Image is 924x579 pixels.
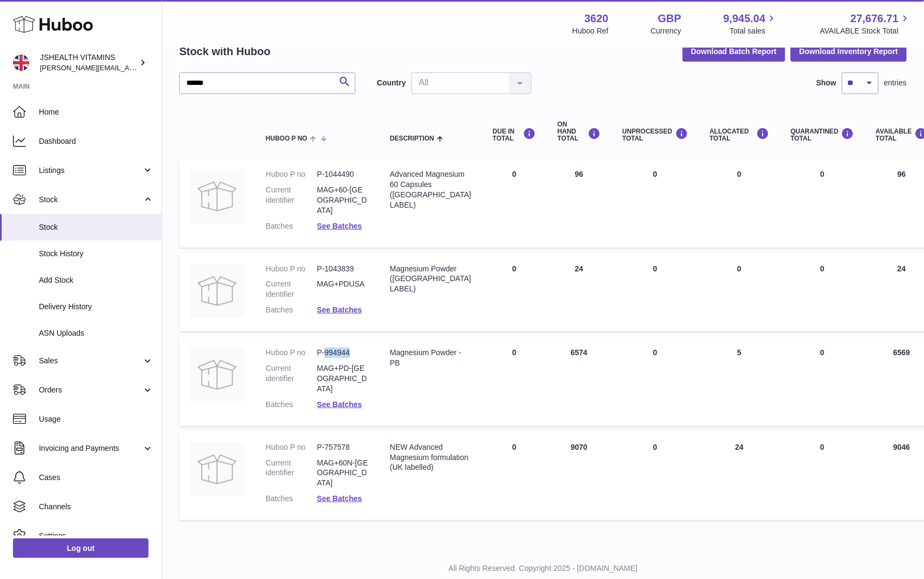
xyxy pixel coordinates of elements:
td: 6574 [547,337,611,425]
span: Usage [39,414,153,424]
dt: Current identifier [266,185,317,216]
a: See Batches [317,305,362,314]
div: Advanced Magnesium 60 Capsules ([GEOGRAPHIC_DATA] LABEL) [390,169,471,210]
td: 0 [482,158,547,247]
a: Log out [13,538,149,558]
strong: 3620 [584,11,609,26]
a: 9,945.04 Total sales [724,11,778,36]
dt: Batches [266,305,317,315]
div: UNPROCESSED Total [622,128,688,142]
span: Huboo P no [266,135,307,142]
td: 0 [482,431,547,520]
span: 0 [820,264,825,273]
span: Home [39,107,153,117]
div: Currency [651,26,682,36]
div: Huboo Ref [572,26,609,36]
dt: Huboo P no [266,442,317,452]
td: 0 [699,253,780,332]
div: ALLOCATED Total [710,128,769,142]
div: Magnesium Powder ([GEOGRAPHIC_DATA] LABEL) [390,264,471,295]
span: Description [390,135,434,142]
span: Orders [39,385,142,395]
dd: MAG+PD-[GEOGRAPHIC_DATA] [317,363,368,394]
span: Settings [39,531,153,541]
td: 24 [699,431,780,520]
label: Country [377,78,406,88]
td: 0 [699,158,780,247]
p: All Rights Reserved. Copyright 2025 - [DOMAIN_NAME] [171,563,915,574]
td: 0 [611,337,699,425]
dt: Huboo P no [266,169,317,179]
a: See Batches [317,222,362,230]
img: product image [190,169,244,223]
div: DUE IN TOTAL [493,128,536,142]
div: JSHEALTH VITAMINS [40,52,137,73]
span: Channels [39,502,153,512]
td: 0 [482,253,547,332]
span: Delivery History [39,302,153,312]
img: product image [190,348,244,402]
td: 9070 [547,431,611,520]
button: Download Inventory Report [791,42,907,61]
strong: GBP [658,11,681,26]
label: Show [817,78,837,88]
a: See Batches [317,494,362,503]
button: Download Batch Report [683,42,786,61]
dt: Current identifier [266,458,317,489]
dd: P-1044490 [317,169,368,179]
span: ASN Uploads [39,328,153,338]
td: 0 [482,337,547,425]
img: product image [190,264,244,318]
div: NEW Advanced Magnesium formulation (UK labelled) [390,442,471,473]
td: 5 [699,337,780,425]
dd: P-757578 [317,442,368,452]
span: Stock [39,222,153,232]
dd: P-1043839 [317,264,368,274]
span: 27,676.71 [851,11,899,26]
dt: Batches [266,494,317,504]
span: 0 [820,170,825,178]
dt: Huboo P no [266,348,317,358]
span: 0 [820,443,825,451]
span: Stock History [39,249,153,259]
td: 96 [547,158,611,247]
dt: Huboo P no [266,264,317,274]
span: Listings [39,165,142,176]
span: Sales [39,356,142,366]
a: 27,676.71 AVAILABLE Stock Total [820,11,911,36]
td: 0 [611,431,699,520]
img: francesca@jshealthvitamins.com [13,55,29,71]
dt: Batches [266,400,317,410]
h2: Stock with Huboo [179,44,271,59]
div: Magnesium Powder - PB [390,348,471,368]
td: 0 [611,158,699,247]
div: ON HAND Total [557,121,601,143]
span: Dashboard [39,136,153,147]
span: AVAILABLE Stock Total [820,26,911,36]
span: [PERSON_NAME][EMAIL_ADDRESS][DOMAIN_NAME] [40,63,217,72]
dd: MAG+60-[GEOGRAPHIC_DATA] [317,185,368,216]
span: entries [884,78,907,88]
img: product image [190,442,244,496]
dd: MAG+PDUSA [317,279,368,300]
span: Cases [39,472,153,483]
td: 24 [547,253,611,332]
span: Add Stock [39,275,153,285]
td: 0 [611,253,699,332]
div: QUARANTINED Total [791,128,854,142]
dt: Current identifier [266,363,317,394]
dd: MAG+60N-[GEOGRAPHIC_DATA] [317,458,368,489]
dt: Current identifier [266,279,317,300]
dd: P-994944 [317,348,368,358]
span: Stock [39,195,142,205]
a: See Batches [317,400,362,409]
dt: Batches [266,221,317,231]
span: Invoicing and Payments [39,443,142,454]
span: 0 [820,348,825,357]
span: 9,945.04 [724,11,766,26]
span: Total sales [730,26,778,36]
